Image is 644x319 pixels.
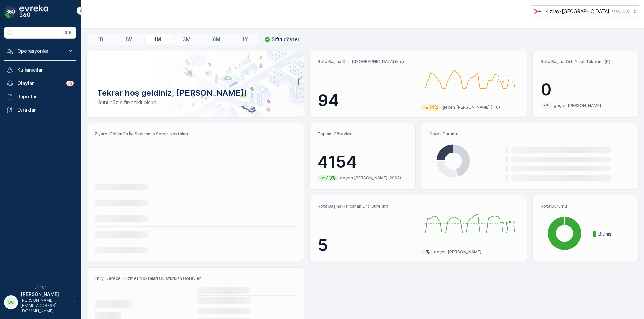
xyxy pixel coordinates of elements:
a: Kullanıcılar [4,63,76,77]
p: 94 [318,91,416,111]
p: geçen [PERSON_NAME] (110) [442,105,500,110]
img: logo_dark-DEwI_e13.png [19,5,48,19]
p: 1M [154,36,161,43]
p: Ziyaret Edilen En İyi Sıralanmış Servis Noktaları [95,131,296,137]
p: 43% [325,175,337,181]
p: -% [543,102,550,109]
p: 1Y [242,36,248,43]
p: -% [423,249,431,255]
p: Toplam Görevler [318,131,407,137]
a: Olaylar13 [4,77,76,90]
p: [PERSON_NAME][EMAIL_ADDRESS][DOMAIN_NAME] [21,298,70,314]
p: En İyi Dereceli Hizmet Noktaları Oluşturulan Görevler [95,276,296,281]
p: geçen [PERSON_NAME] (2902) [340,175,401,181]
p: 1W [125,36,132,43]
p: Evraklar [17,107,74,113]
p: 5 [318,235,416,255]
span: v 1.48.1 [4,286,76,290]
p: 4154 [318,152,407,172]
p: 0 [541,80,630,100]
a: Evraklar [4,103,76,117]
img: logo [4,5,17,19]
p: Gününüz sıfır-atıklı olsun [97,98,293,106]
p: 6M [213,36,220,43]
img: k%C4%B1z%C4%B1lay.png [531,8,543,15]
a: Raporlar [4,90,76,103]
p: Görev Durumu [429,131,630,137]
p: Tekrar hoş geldiniz, [PERSON_NAME]! [97,88,293,98]
p: Rota Başına Ort. [GEOGRAPHIC_DATA] (km) [318,59,416,64]
p: Raporlar [17,93,74,100]
button: Kızılay-[GEOGRAPHIC_DATA](+03:00) [531,5,639,17]
p: [PERSON_NAME] [21,291,70,298]
p: ⌘B [65,30,72,35]
p: 1D [98,36,103,43]
p: Rota Durumu [541,204,630,209]
p: Kullanıcılar [17,67,74,73]
p: 13 [68,81,72,86]
p: ( +03:00 ) [612,9,629,14]
p: 3M [183,36,191,43]
p: Sıfırı göster [272,36,299,43]
div: OO [6,297,16,308]
button: OO[PERSON_NAME][PERSON_NAME][EMAIL_ADDRESS][DOMAIN_NAME] [4,291,76,314]
p: Olaylar [17,80,62,87]
p: 14% [428,104,439,111]
p: Rota Başına Harcanan Ort. Süre (hr) [318,204,416,209]
p: Bitmiş [598,231,630,237]
p: Operasyonlar [17,48,63,54]
p: geçen [PERSON_NAME] [554,103,601,108]
p: geçen [PERSON_NAME] [434,249,481,255]
p: Kızılay-[GEOGRAPHIC_DATA] [546,8,609,15]
button: Operasyonlar [4,44,76,58]
p: Rota Başına Ort. Yakıt Tüketimi (lt) [541,59,630,64]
